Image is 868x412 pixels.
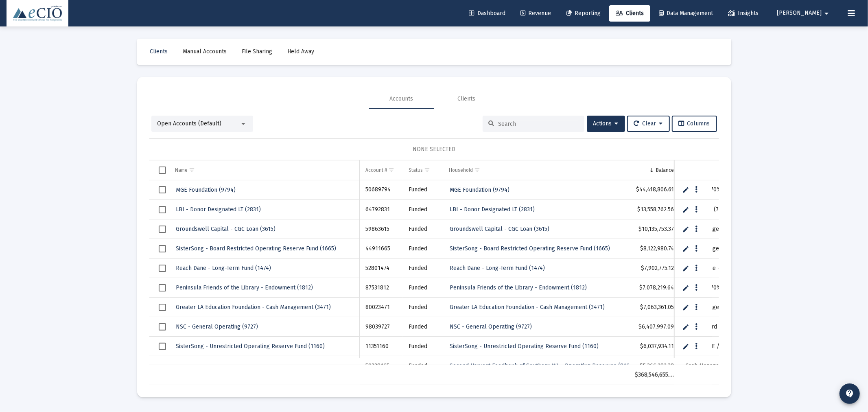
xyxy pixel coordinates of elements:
td: Column Name [170,160,360,180]
td: 80023471 [360,298,403,317]
td: 87531812 [360,278,403,298]
a: MGE Foundation (9794) [449,184,510,196]
span: NSC - General Operating (9727) [176,323,258,330]
span: SisterSong - Unrestricted Operating Reserve Fund (1160) [450,343,599,350]
div: Funded [409,206,437,214]
a: Peninsula Friends of the Library - Endowment (1812) [449,282,588,294]
span: Data Management [659,10,713,17]
span: Show filter options for column 'Status' [424,167,430,173]
button: Clear [627,116,670,132]
img: Dashboard [13,5,62,22]
span: Dashboard [469,10,505,17]
td: 50689794 [360,180,403,200]
div: Balance [656,167,674,173]
td: Cash Management (0% Equity) [680,356,745,376]
td: 59863615 [360,219,403,239]
div: Select all [159,167,166,174]
td: $7,063,361.05 [629,298,680,317]
a: SisterSong - Unrestricted Operating Reserve Fund (1160) [175,340,326,352]
a: Edit [682,186,689,193]
a: Edit [682,206,689,213]
td: Column Status [403,160,443,180]
div: Funded [409,264,437,272]
td: $6,037,934.11 [629,337,680,356]
a: SisterSong - Board Restricted Operating Reserve Fund (1665) [175,243,337,254]
div: Account # [365,167,387,173]
span: Peninsula Friends of the Library - Endowment (1812) [176,284,313,291]
a: Second Harvest Foodbank of Southern WI - Operating Reserves (8165) [449,360,635,372]
td: Column Account # [360,160,403,180]
span: Show filter options for column 'Name' [189,167,195,173]
span: LBI - Donor Designated LT (2831) [176,206,261,213]
a: Clients [144,44,175,60]
div: Funded [409,186,437,194]
a: Edit [682,226,689,233]
div: Funded [409,225,437,233]
td: NSC - Board Reserve & General Operating (20% Equity) [680,317,745,337]
a: Edit [682,265,689,272]
span: NSC - General Operating (9727) [450,323,532,330]
td: Column Balance [629,160,680,180]
div: $368,546,655.09 [635,371,674,379]
td: $8,122,980.74 [629,239,680,259]
td: LBI - DDLT (70% Equity) [680,200,745,219]
a: MGE Foundation (9794) [175,184,237,196]
button: [PERSON_NAME] [767,5,841,21]
td: 11351160 [360,337,403,356]
a: Greater LA Education Foundation - Cash Management (3471) [175,301,332,313]
span: Clear [634,120,663,127]
a: NSC - General Operating (9727) [175,321,259,333]
td: 52801474 [360,259,403,278]
td: $13,558,762.56 [629,200,680,219]
td: Standard 70% Equity [680,278,745,298]
div: Funded [409,362,437,370]
span: SisterSong - Board Restricted Operating Reserve Fund (1665) [450,245,610,252]
input: Search [498,121,578,127]
a: Edit [682,284,689,291]
a: Edit [682,323,689,331]
div: Select row [159,186,166,193]
span: File Sharing [242,48,273,55]
span: SisterSong - Unrestricted Operating Reserve Fund (1160) [176,343,325,350]
span: Greater LA Education Foundation - Cash Management (3471) [450,304,605,311]
span: Reach Dane - Long-Term Fund (1474) [450,265,545,272]
a: Edit [682,245,689,252]
td: Cash Management (0% Equity) [680,298,745,317]
td: $44,418,806.61 [629,180,680,200]
span: Greater LA Education Foundation - Cash Management (3471) [176,304,331,311]
td: $6,407,997.09 [629,317,680,337]
td: $7,078,219.64 [629,278,680,298]
td: 98039727 [360,317,403,337]
button: Columns [672,116,717,132]
span: Manual Accounts [183,48,227,55]
div: Select row [159,265,166,272]
mat-icon: contact_support [845,389,855,399]
div: Household [449,167,473,173]
button: Actions [587,116,625,132]
a: NSC - General Operating (9727) [449,321,533,333]
span: Second Harvest Foodbank of Southern WI - Operating Reserves (8165) [450,362,634,369]
span: Reach Dane - Long-Term Fund (1474) [176,265,271,272]
span: Clients [150,48,168,55]
div: Accounts [390,95,413,103]
td: $10,135,753.37 [629,219,680,239]
a: Groundswell Capital - CGC Loan (3615) [449,223,550,235]
a: Data Management [652,5,719,22]
div: Data grid [149,160,719,385]
div: NONE SELECTED [156,145,713,153]
span: Reporting [566,10,601,17]
a: Held Away [281,44,321,60]
div: Clients [458,95,476,103]
span: Peninsula Friends of the Library - Endowment (1812) [450,284,587,291]
div: Select row [159,304,166,311]
a: Groundswell Capital - CGC Loan (3615) [175,223,277,235]
a: File Sharing [236,44,279,60]
span: Revenue [520,10,551,17]
div: Select row [159,206,166,213]
span: LBI - Donor Designated LT (2831) [450,206,535,213]
span: Show filter options for column 'Household' [474,167,480,173]
td: $7,902,775.12 [629,259,680,278]
a: Greater LA Education Foundation - Cash Management (3471) [449,301,606,313]
a: Dashboard [462,5,512,22]
div: Funded [409,245,437,253]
